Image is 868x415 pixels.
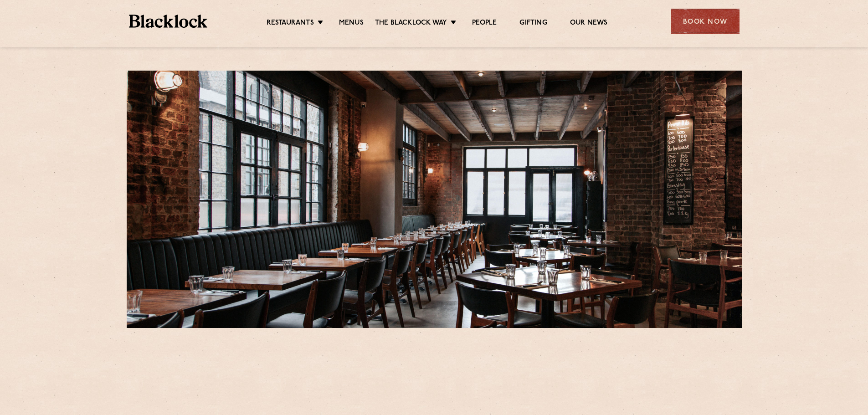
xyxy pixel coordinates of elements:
a: Our News [570,19,608,29]
div: Book Now [671,9,740,34]
img: BL_Textured_Logo-footer-cropped.svg [129,15,208,28]
a: Restaurants [267,19,314,29]
a: Gifting [519,19,547,29]
a: People [472,19,497,29]
a: The Blacklock Way [375,19,447,29]
a: Menus [339,19,364,29]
